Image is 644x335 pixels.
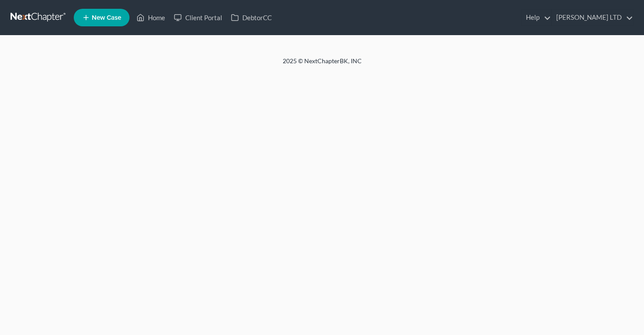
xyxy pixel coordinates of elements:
div: 2025 © NextChapterBK, INC [72,57,572,72]
new-legal-case-button: New Case [74,9,130,26]
a: DebtorCC [227,10,276,25]
a: Help [522,10,551,25]
a: Home [132,10,169,25]
a: [PERSON_NAME] LTD [552,10,633,25]
a: Client Portal [169,10,227,25]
